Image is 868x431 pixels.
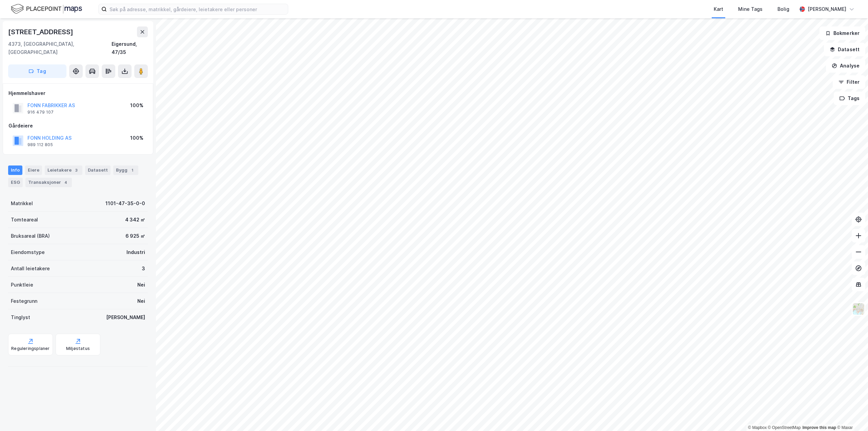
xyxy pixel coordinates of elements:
[748,425,767,430] a: Mapbox
[112,40,148,56] div: Eigersund, 47/35
[8,64,66,78] button: Tag
[125,232,145,240] div: 6 925 ㎡
[8,165,22,175] div: Info
[714,5,723,13] div: Kart
[738,5,763,13] div: Mine Tags
[130,101,143,110] div: 100%
[129,167,136,174] div: 1
[824,43,865,56] button: Datasett
[126,248,145,256] div: Industri
[768,425,801,430] a: OpenStreetMap
[107,4,288,14] input: Søk på adresse, matrikkel, gårdeiere, leietakere eller personer
[27,142,53,148] div: 989 112 805
[137,297,145,305] div: Nei
[808,5,846,13] div: [PERSON_NAME]
[777,5,789,13] div: Bolig
[66,346,90,351] div: Miljøstatus
[8,26,75,37] div: [STREET_ADDRESS]
[11,281,33,289] div: Punktleie
[62,179,69,186] div: 4
[142,265,145,273] div: 3
[45,165,82,175] div: Leietakere
[8,40,112,56] div: 4373, [GEOGRAPHIC_DATA], [GEOGRAPHIC_DATA]
[105,199,145,208] div: 1101-47-35-0-0
[11,3,82,15] img: logo.f888ab2527a4732fd821a326f86c7f29.svg
[820,26,865,40] button: Bokmerker
[11,199,33,208] div: Matrikkel
[11,248,45,256] div: Eiendomstype
[113,165,138,175] div: Bygg
[11,313,30,321] div: Tinglyst
[25,165,42,175] div: Eiere
[8,122,147,130] div: Gårdeiere
[25,178,72,187] div: Transaksjoner
[11,232,50,240] div: Bruksareal (BRA)
[8,89,147,97] div: Hjemmelshaver
[8,178,23,187] div: ESG
[106,313,145,321] div: [PERSON_NAME]
[834,398,868,431] iframe: Chat Widget
[826,59,865,73] button: Analyse
[73,167,80,174] div: 3
[125,216,145,224] div: 4 342 ㎡
[85,165,111,175] div: Datasett
[130,134,143,142] div: 100%
[27,110,54,115] div: 916 479 107
[137,281,145,289] div: Nei
[803,425,836,430] a: Improve this map
[11,297,37,305] div: Festegrunn
[834,92,865,105] button: Tags
[11,346,50,351] div: Reguleringsplaner
[852,302,865,315] img: Z
[11,216,38,224] div: Tomteareal
[11,265,50,273] div: Antall leietakere
[833,75,865,89] button: Filter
